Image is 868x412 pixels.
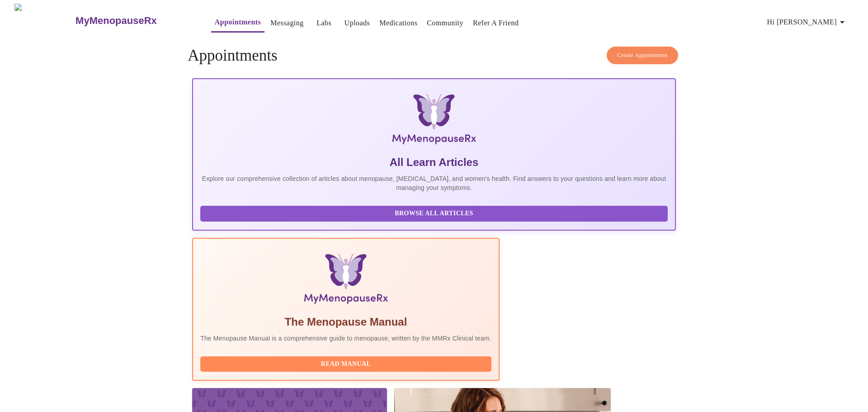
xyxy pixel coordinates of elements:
[764,13,851,31] button: Hi [PERSON_NAME]
[341,14,374,32] button: Uploads
[200,174,668,192] p: Explore our comprehensive collection of articles about menopause, [MEDICAL_DATA], and women's hea...
[215,16,261,28] a: Appointments
[200,206,668,222] button: Browse All Articles
[316,17,331,29] a: Labs
[188,47,680,65] h4: Appointments
[310,14,339,32] button: Labs
[209,359,482,370] span: Read Manual
[200,356,491,372] button: Read Manual
[423,14,467,32] button: Community
[14,4,75,38] img: MyMenopauseRx Logo
[200,334,491,343] p: The Menopause Manual is a comprehensive guide to menopause, written by the MMRx Clinical team.
[607,47,678,64] button: Create Appointment
[379,17,417,29] a: Medications
[200,315,491,329] h5: The Menopause Manual
[246,253,445,308] img: Menopause Manual
[200,360,494,367] a: Read Manual
[767,16,848,28] span: Hi [PERSON_NAME]
[617,50,668,61] span: Create Appointment
[273,94,595,148] img: MyMenopauseRx Logo
[75,15,157,27] h3: MyMenopauseRx
[75,5,193,37] a: MyMenopauseRx
[473,17,519,29] a: Refer a Friend
[344,17,370,29] a: Uploads
[200,155,668,170] h5: All Learn Articles
[267,14,307,32] button: Messaging
[200,209,670,217] a: Browse All Articles
[209,208,659,219] span: Browse All Articles
[376,14,421,32] button: Medications
[469,14,523,32] button: Refer a Friend
[270,17,303,29] a: Messaging
[211,13,264,33] button: Appointments
[427,17,463,29] a: Community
